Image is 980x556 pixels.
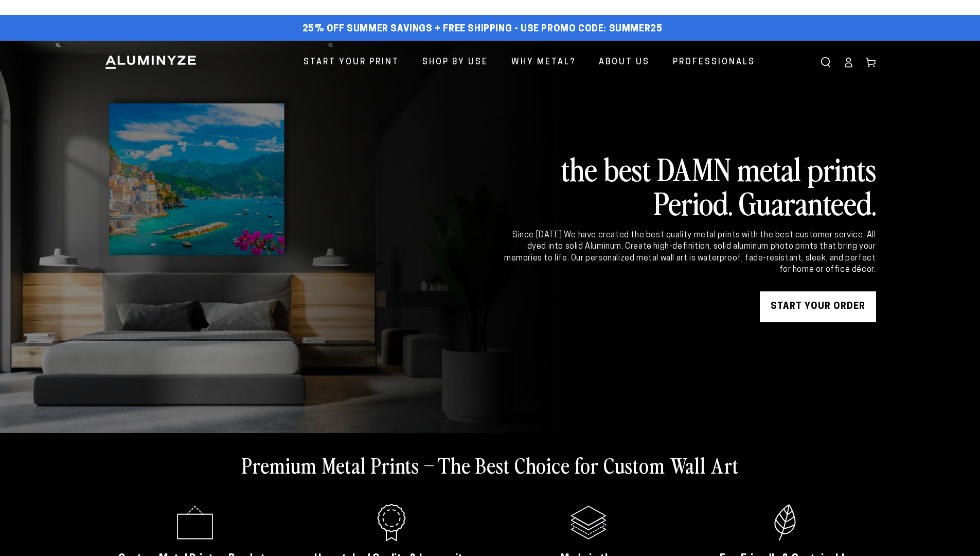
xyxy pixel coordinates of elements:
[242,451,739,478] h2: Premium Metal Prints – The Best Choice for Custom Wall Art
[302,24,663,35] span: 25% off Summer Savings + Free Shipping - Use Promo Code: SUMMER25
[504,49,583,76] a: Why Metal?
[814,51,837,74] summary: Search our site
[422,55,488,70] span: Shop By Use
[760,291,876,322] a: START YOUR Order
[296,49,407,76] a: Start Your Print
[503,151,876,219] h2: the best DAMN metal prints Period. Guaranteed.
[511,55,576,70] span: Why Metal?
[104,55,197,70] img: Aluminyze
[673,55,755,70] span: Professionals
[415,49,496,76] a: Shop By Use
[503,230,876,276] div: Since [DATE] We have created the best quality metal prints with the best customer service. All dy...
[304,55,399,70] span: Start Your Print
[591,49,657,76] a: About Us
[599,55,650,70] span: About Us
[665,49,763,76] a: Professionals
